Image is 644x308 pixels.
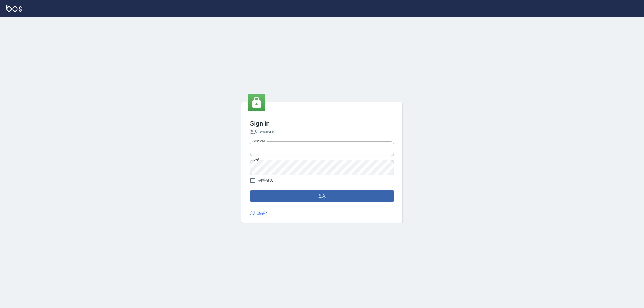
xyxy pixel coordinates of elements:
h6: 登入 BeautyOS [250,129,394,135]
a: 忘記密碼? [250,211,267,216]
img: Logo [6,5,22,12]
h3: Sign in [250,120,394,127]
label: 密碼 [254,158,259,162]
span: 保持登入 [258,178,273,183]
label: 電話號碼 [254,139,265,143]
button: 登入 [250,190,394,202]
